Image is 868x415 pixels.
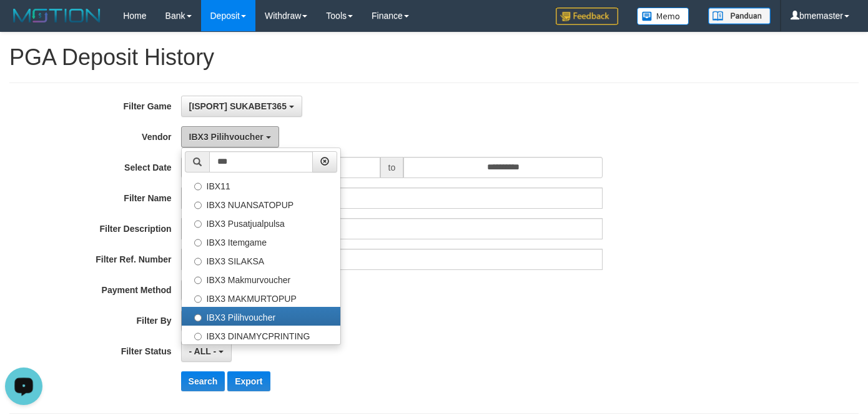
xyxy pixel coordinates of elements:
img: MOTION_logo.png [9,6,104,25]
label: IBX3 Makmurvoucher [182,269,340,288]
button: Export [227,371,270,391]
label: IBX11 [182,176,340,194]
input: IBX3 NUANSATOPUP [194,201,202,209]
span: [ISPORT] SUKABET365 [189,101,287,111]
input: IBX3 Pusatjualpulsa [194,220,202,228]
input: IBX3 Pilihvoucher [194,314,202,322]
input: IBX3 Itemgame [194,239,202,247]
label: IBX3 Pilihvoucher [182,307,340,326]
label: IBX3 MAKMURTOPUP [182,288,340,307]
label: IBX3 Pusatjualpulsa [182,213,340,232]
input: IBX3 DINAMYCPRINTING [194,332,202,341]
input: IBX3 SILAKSA [194,257,202,266]
img: Feedback.jpg [556,7,618,25]
img: Button%20Memo.svg [637,7,689,25]
img: panduan.png [708,7,771,24]
label: IBX3 DINAMYCPRINTING [182,326,340,344]
span: IBX3 Pilihvoucher [189,132,264,142]
span: to [380,157,404,178]
h1: PGA Deposit History [9,45,859,70]
input: IBX3 MAKMURTOPUP [194,295,202,303]
label: IBX3 SILAKSA [182,251,340,269]
input: IBX11 [194,182,202,191]
label: IBX3 Itemgame [182,232,340,251]
button: Search [181,371,225,391]
span: - ALL - [189,346,217,356]
label: IBX3 NUANSATOPUP [182,194,340,213]
button: IBX3 Pilihvoucher [181,126,279,147]
button: [ISPORT] SUKABET365 [181,96,302,117]
button: - ALL - [181,341,232,362]
button: Open LiveChat chat widget [5,5,42,42]
input: IBX3 Makmurvoucher [194,276,202,284]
